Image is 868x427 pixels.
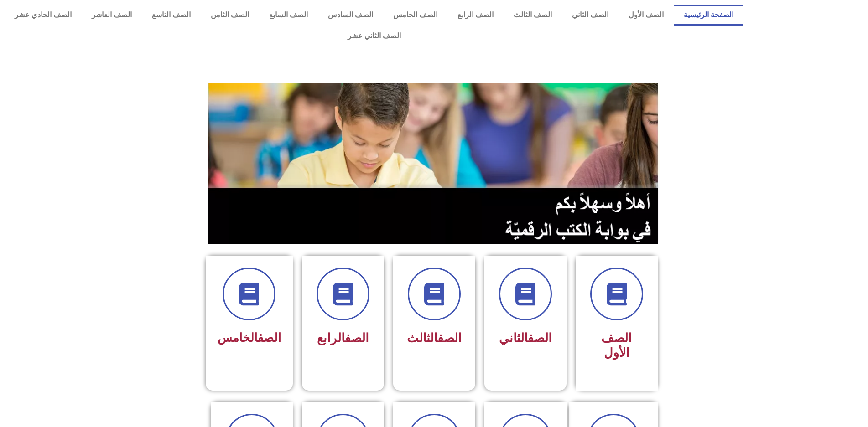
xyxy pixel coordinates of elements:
[601,331,632,360] span: الصف الأول
[674,5,743,26] a: الصفحة الرئيسية
[82,5,142,26] a: الصف العاشر
[437,331,462,345] a: الصف
[201,5,259,26] a: الصف الثامن
[142,5,201,26] a: الصف التاسع
[528,331,552,345] a: الصف
[258,331,281,345] a: الصف
[499,331,552,345] span: الثاني
[562,5,619,26] a: الصف الثاني
[317,331,369,345] span: الرابع
[259,5,318,26] a: الصف السابع
[504,5,562,26] a: الصف الثالث
[407,331,462,345] span: الثالث
[383,5,447,26] a: الصف الخامس
[318,5,383,26] a: الصف السادس
[447,5,504,26] a: الصف الرابع
[345,331,369,345] a: الصف
[5,5,82,26] a: الصف الحادي عشر
[218,331,281,345] span: الخامس
[619,5,674,26] a: الصف الأول
[5,26,743,46] a: الصف الثاني عشر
